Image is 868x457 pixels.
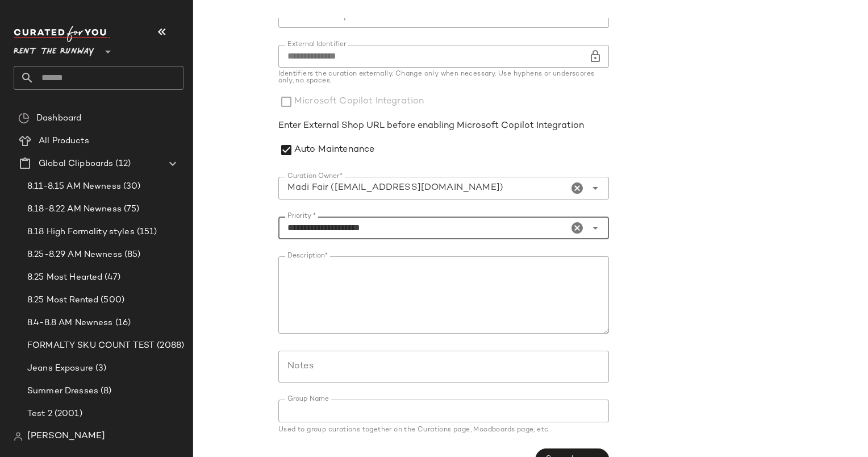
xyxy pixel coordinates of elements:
span: (151) [135,226,157,239]
span: 8.25-8.29 AM Newness [27,248,122,261]
span: All Products [39,135,89,148]
span: (8) [98,385,111,398]
span: (16) [113,317,131,330]
img: svg%3e [14,432,23,441]
img: cfy_white_logo.C9jOOHJF.svg [14,26,110,42]
label: Auto Maintenance [294,138,374,163]
span: (3) [93,362,106,375]
span: Summer Dresses [27,385,98,398]
i: Clear Curation Owner* [570,181,584,195]
span: 8.18-8.22 AM Newness [27,203,122,216]
span: [PERSON_NAME] [27,430,105,443]
span: Rent the Runway [14,39,94,59]
div: Used to group curations together on the Curations page, Moodboards page, etc. [278,427,609,434]
div: Enter External Shop URL before enabling Microsoft Copilot Integration [278,119,609,133]
span: 8.11-8.15 AM Newness [27,180,121,193]
span: (30) [121,180,141,193]
i: Open [589,181,602,195]
div: Identifiers the curation externally. Change only when necessary. Use hyphens or underscores only,... [278,71,609,85]
span: (500) [98,294,124,307]
span: Global Clipboards [39,157,113,171]
span: Test 2 [27,408,52,421]
span: (85) [122,248,141,261]
span: Dashboard [36,112,81,125]
span: (12) [113,157,131,171]
i: Clear Priority * [570,221,584,235]
span: 8.4-8.8 AM Newness [27,317,113,330]
span: (75) [122,203,140,216]
span: (2001) [52,408,82,421]
img: svg%3e [18,113,30,124]
span: FORMALTY SKU COUNT TEST [27,339,155,352]
i: Open [589,221,602,235]
span: 8.25 Most Rented [27,294,98,307]
span: (47) [102,271,120,284]
span: 8.18 High Formality styles [27,226,135,239]
span: Jeans Exposure [27,362,93,375]
span: (2088) [155,339,184,352]
span: 8.25 Most Hearted [27,271,102,284]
